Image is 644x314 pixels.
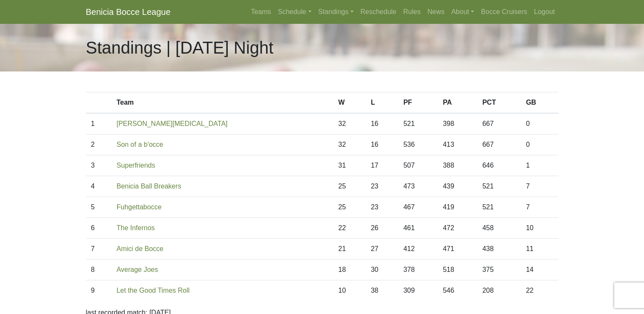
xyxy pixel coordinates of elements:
a: Benicia Ball Breakers [117,183,181,190]
td: 1 [86,113,112,134]
td: 21 [333,239,366,260]
td: 546 [438,280,477,301]
td: 18 [333,260,366,280]
td: 14 [521,260,558,280]
a: Bocce Cruisers [478,3,530,20]
th: Team [112,92,333,114]
td: 7 [521,176,558,197]
td: 31 [333,155,366,176]
a: News [424,3,448,20]
td: 521 [477,176,521,197]
td: 5 [86,197,112,218]
td: 472 [438,218,477,239]
td: 378 [398,260,438,280]
th: L [366,92,398,114]
td: 7 [521,197,558,218]
td: 413 [438,134,477,155]
a: Teams [248,3,275,20]
a: Fuhgettabocce [117,203,162,211]
td: 16 [366,134,398,155]
td: 32 [333,134,366,155]
th: W [333,92,366,114]
td: 22 [333,218,366,239]
th: PA [438,92,477,114]
td: 309 [398,280,438,301]
td: 438 [477,239,521,260]
td: 412 [398,239,438,260]
td: 3 [86,155,112,176]
td: 419 [438,197,477,218]
td: 38 [366,280,398,301]
td: 22 [521,280,558,301]
a: Logout [531,3,558,20]
a: Benicia Bocce League [86,3,171,20]
td: 9 [86,280,112,301]
a: Son of a b'occe [117,141,163,148]
td: 2 [86,134,112,155]
td: 0 [521,113,558,134]
td: 521 [398,113,438,134]
td: 521 [477,197,521,218]
td: 375 [477,260,521,280]
td: 473 [398,176,438,197]
a: Reschedule [357,3,400,20]
a: Schedule [275,3,315,20]
th: PF [398,92,438,114]
td: 10 [333,280,366,301]
td: 439 [438,176,477,197]
td: 23 [366,176,398,197]
a: Rules [400,3,424,20]
td: 32 [333,113,366,134]
td: 16 [366,113,398,134]
td: 518 [438,260,477,280]
td: 0 [521,134,558,155]
td: 467 [398,197,438,218]
td: 1 [521,155,558,176]
td: 646 [477,155,521,176]
a: Let the Good Times Roll [117,287,190,294]
a: Amici de Bocce [117,245,163,252]
td: 4 [86,176,112,197]
td: 30 [366,260,398,280]
td: 25 [333,197,366,218]
th: GB [521,92,558,114]
a: [PERSON_NAME][MEDICAL_DATA] [117,120,228,127]
td: 8 [86,260,112,280]
a: Standings [315,3,357,20]
td: 208 [477,280,521,301]
td: 17 [366,155,398,176]
a: The Infernos [117,224,155,231]
td: 667 [477,113,521,134]
td: 25 [333,176,366,197]
td: 461 [398,218,438,239]
td: 10 [521,218,558,239]
td: 388 [438,155,477,176]
td: 11 [521,239,558,260]
td: 398 [438,113,477,134]
td: 667 [477,134,521,155]
a: Average Joes [117,266,158,273]
td: 23 [366,197,398,218]
td: 458 [477,218,521,239]
a: About [448,3,478,20]
td: 7 [86,239,112,260]
td: 27 [366,239,398,260]
td: 6 [86,218,112,239]
a: Superfriends [117,162,155,169]
td: 471 [438,239,477,260]
h1: Standings | [DATE] Night [86,37,274,58]
td: 536 [398,134,438,155]
td: 507 [398,155,438,176]
th: PCT [477,92,521,114]
td: 26 [366,218,398,239]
